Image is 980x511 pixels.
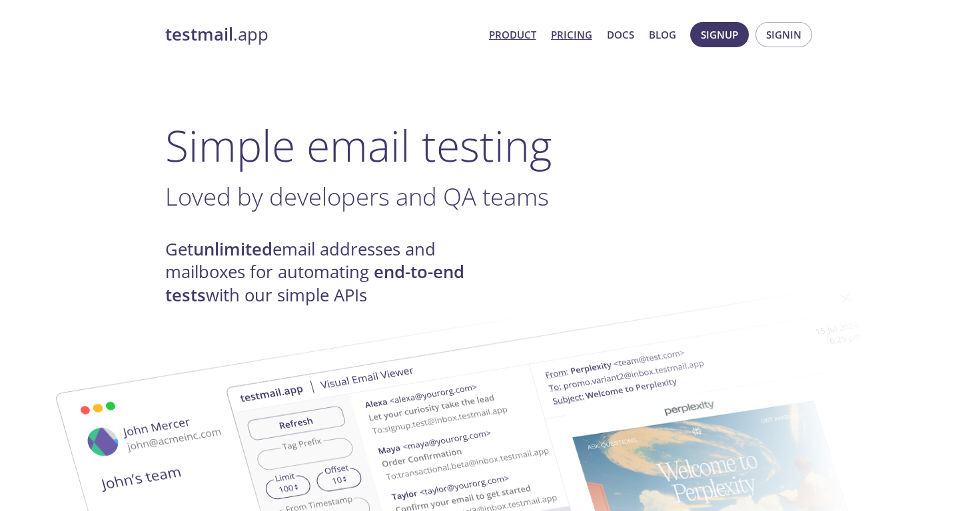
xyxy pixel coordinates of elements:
a: Blog [649,26,676,43]
a: Pricing [551,26,592,43]
span: Signup [701,26,738,43]
span: Loved by developers and QA teams [165,180,549,213]
strong: end-to-end tests [165,260,464,306]
button: Signin [755,22,812,47]
a: Docs [607,26,634,43]
button: Signup [690,22,749,47]
h1: Simple email testing [165,120,815,171]
a: testmail.app [165,23,478,46]
a: Product [489,26,536,43]
strong: testmail [165,23,233,46]
h4: Get email addresses and mailboxes for automating with our simple APIs [165,238,490,307]
span: Signin [766,26,801,43]
strong: unlimited [193,238,272,261]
